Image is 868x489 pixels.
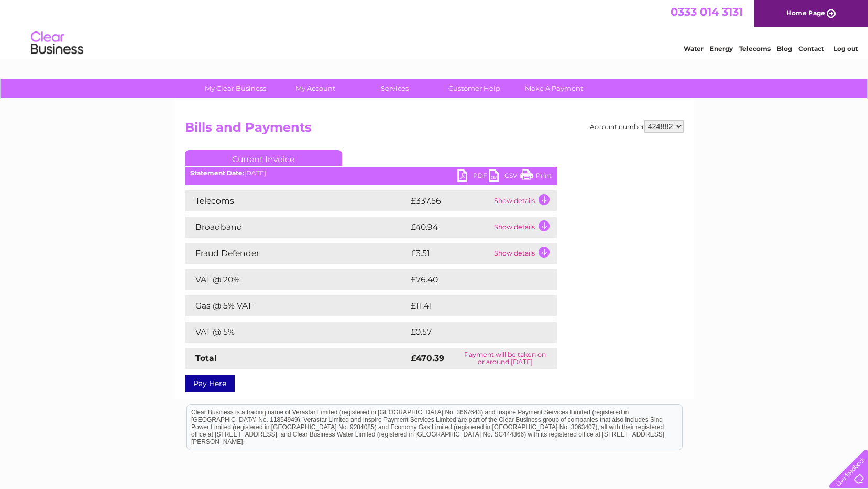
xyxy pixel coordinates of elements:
[185,243,408,264] td: Fraud Defender
[408,295,532,316] td: £11.41
[195,353,217,363] strong: Total
[187,6,682,51] div: Clear Business is a trading name of Verastar Limited (registered in [GEOGRAPHIC_DATA] No. 3667643...
[408,190,491,211] td: £337.56
[408,322,532,343] td: £0.57
[272,79,358,98] a: My Account
[491,190,557,211] td: Show details
[185,375,235,392] a: Pay Here
[777,45,792,52] a: Blog
[185,150,342,166] a: Current Invoice
[489,169,520,185] a: CSV
[185,120,684,140] h2: Bills and Payments
[185,190,408,211] td: Telecoms
[454,348,556,369] td: Payment will be taken on or around [DATE]
[520,169,552,185] a: Print
[491,243,557,264] td: Show details
[408,217,491,238] td: £40.94
[739,45,771,52] a: Telecoms
[408,243,491,264] td: £3.51
[710,45,733,52] a: Energy
[491,217,557,238] td: Show details
[192,79,279,98] a: My Clear Business
[684,45,704,52] a: Water
[431,79,518,98] a: Customer Help
[408,269,536,290] td: £76.40
[351,79,438,98] a: Services
[798,45,824,52] a: Contact
[457,169,489,185] a: PDF
[185,169,557,177] div: [DATE]
[190,169,244,177] b: Statement Date:
[185,269,408,290] td: VAT @ 20%
[671,5,743,18] a: 0333 014 3131
[411,353,444,363] strong: £470.39
[185,217,408,238] td: Broadband
[590,120,684,133] div: Account number
[833,45,858,52] a: Log out
[30,27,84,59] img: logo.png
[511,79,597,98] a: Make A Payment
[185,295,408,316] td: Gas @ 5% VAT
[185,322,408,343] td: VAT @ 5%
